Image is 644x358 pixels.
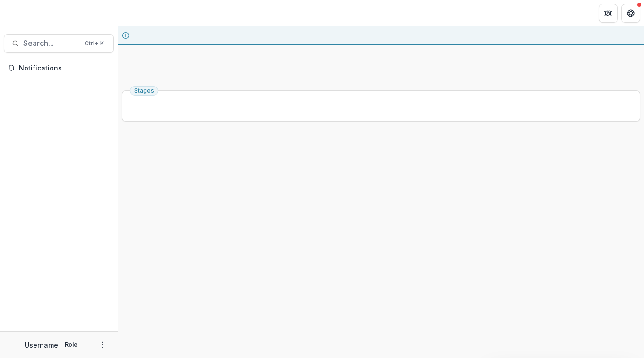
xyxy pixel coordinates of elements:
[83,38,106,49] div: Ctrl + K
[23,39,79,48] span: Search...
[25,340,58,350] p: Username
[4,34,114,53] button: Search...
[62,341,80,349] p: Role
[621,4,640,23] button: Get Help
[19,64,110,72] span: Notifications
[134,87,154,94] span: Stages
[599,4,618,23] button: Partners
[97,339,108,350] button: More
[4,61,114,76] button: Notifications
